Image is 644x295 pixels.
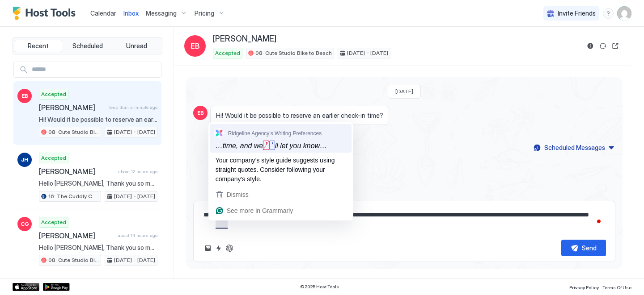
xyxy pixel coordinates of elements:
span: [DATE] - [DATE] [114,192,155,200]
span: EB [197,109,204,117]
span: [PERSON_NAME] [39,231,114,240]
button: Open reservation [610,41,621,51]
button: Scheduled [64,40,111,52]
span: Scheduled [72,42,103,50]
a: Google Play Store [43,283,70,291]
span: CG [21,220,29,228]
a: Privacy Policy [569,282,599,291]
button: Unread [113,40,160,52]
div: Scheduled Messages [544,143,605,152]
span: [DATE] - [DATE] [114,128,155,136]
span: Recent [28,42,49,50]
span: Accepted [41,90,66,98]
a: App Store [13,283,39,291]
span: [DATE] [395,88,413,95]
span: © 2025 Host Tools [300,284,339,290]
span: about 14 hours ago [118,233,157,238]
span: JH [21,156,28,164]
span: [PERSON_NAME] [213,34,276,44]
span: Inbox [123,9,139,17]
span: [PERSON_NAME] [39,103,106,112]
input: Input Field [28,62,161,77]
textarea: To enrich screen reader interactions, please activate Accessibility in Grammarly extension settings [203,207,606,233]
a: Calendar [90,8,116,18]
span: [DATE] - [DATE] [114,256,155,264]
button: Scheduled Messages [532,141,615,154]
a: Inbox [123,8,139,18]
span: [DATE] - [DATE] [347,49,388,57]
span: less than a minute ago [109,104,157,110]
div: Send [582,243,597,253]
span: 16: The Cuddly Cub Studio [48,192,99,200]
button: ChatGPT Auto Reply [224,243,235,253]
span: 08: Cute Studio Bike to Beach [48,128,99,136]
span: about 12 hours ago [118,169,157,175]
span: Hi! Would it be possible to reserve an earlier check-in time? [216,112,383,120]
span: Unread [126,42,147,50]
span: [PERSON_NAME] [39,167,114,176]
div: tab-group [13,37,162,54]
button: Reservation information [585,41,596,51]
a: Host Tools Logo [13,7,80,20]
span: Hello [PERSON_NAME], Thank you so much for your booking! We'll send the check-in instructions on ... [39,179,157,187]
span: Hi! Would it be possible to reserve an earlier check-in time? [39,116,157,124]
span: Terms Of Use [602,285,631,290]
span: Accepted [41,154,66,162]
span: EB [191,41,200,51]
div: menu [603,8,614,19]
button: Send [561,240,606,256]
span: 08: Cute Studio Bike to Beach [48,256,99,264]
span: Calendar [90,9,116,17]
span: Invite Friends [558,9,596,17]
div: User profile [617,6,631,21]
span: EB [21,92,28,100]
a: Terms Of Use [602,282,631,291]
span: Hello [PERSON_NAME], Thank you so much for your booking! We'll send the check-in instructions on ... [39,244,157,252]
button: Recent [15,40,62,52]
button: Quick reply [213,243,224,253]
span: Accepted [215,49,240,57]
span: Privacy Policy [569,285,599,290]
span: Accepted [41,218,66,226]
span: Messaging [146,9,177,17]
button: Sync reservation [597,41,608,51]
span: 08: Cute Studio Bike to Beach [255,49,332,57]
button: Upload image [203,243,213,253]
span: Pricing [195,9,214,17]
